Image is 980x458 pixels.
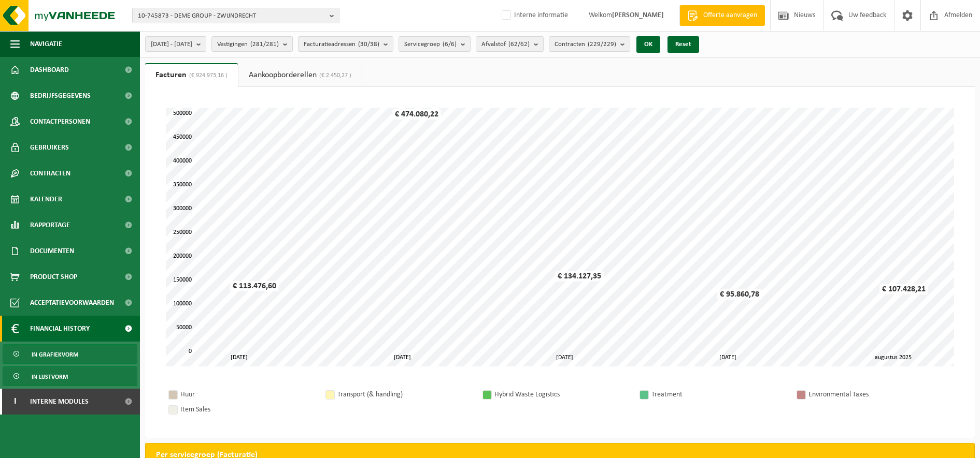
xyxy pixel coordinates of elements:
a: In lijstvorm [3,366,137,386]
button: Contracten(229/229) [549,36,630,52]
button: Facturatieadressen(30/38) [298,36,393,52]
div: Item Sales [180,403,315,416]
span: Acceptatievoorwaarden [30,290,114,316]
span: Bedrijfsgegevens [30,83,91,109]
span: In grafiekvorm [32,345,78,364]
count: (30/38) [358,41,379,48]
count: (62/62) [508,41,530,48]
div: € 107.428,21 [879,284,928,294]
div: Huur [180,388,315,401]
button: [DATE] - [DATE] [145,36,206,52]
span: In lijstvorm [32,367,68,387]
div: Environmental Taxes [808,388,943,401]
div: € 134.127,35 [555,271,604,282]
button: 10-745873 - DEME GROUP - ZWIJNDRECHT [132,8,339,23]
a: Facturen [145,63,238,87]
span: Product Shop [30,264,77,290]
span: 10-745873 - DEME GROUP - ZWIJNDRECHT [138,8,325,24]
span: Kalender [30,186,62,212]
span: Contactpersonen [30,109,90,135]
strong: [PERSON_NAME] [612,11,664,19]
button: OK [636,36,660,53]
span: [DATE] - [DATE] [151,37,192,52]
button: Servicegroep(6/6) [399,36,471,52]
a: Aankoopborderellen [238,63,362,87]
span: Documenten [30,238,74,264]
span: (€ 924.973,16 ) [187,72,228,79]
span: I [10,389,20,415]
count: (281/281) [250,41,279,48]
span: Financial History [30,316,90,342]
span: Afvalstof [481,37,530,52]
span: Contracten [30,160,70,186]
span: Offerte aanvragen [701,10,760,21]
span: Servicegroep [404,37,457,52]
button: Reset [667,36,699,53]
div: Hybrid Waste Logistics [494,388,629,401]
count: (6/6) [443,41,457,48]
span: Contracten [555,37,616,52]
span: Vestigingen [217,37,279,52]
span: Dashboard [30,57,69,83]
div: € 95.860,78 [717,289,762,300]
div: € 113.476,60 [230,281,279,291]
span: Navigatie [30,31,62,57]
div: € 474.080,22 [392,109,441,120]
span: Facturatieadressen [304,37,379,52]
span: Interne modules [30,389,89,415]
button: Vestigingen(281/281) [211,36,293,52]
span: (€ 2.450,27 ) [317,72,351,79]
span: Rapportage [30,212,70,238]
label: Interne informatie [500,8,568,23]
div: Treatment [651,388,786,401]
span: Gebruikers [30,135,69,160]
div: Transport (& handling) [337,388,472,401]
a: Offerte aanvragen [679,5,765,26]
count: (229/229) [588,41,616,48]
a: In grafiekvorm [3,344,137,364]
button: Afvalstof(62/62) [476,36,544,52]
